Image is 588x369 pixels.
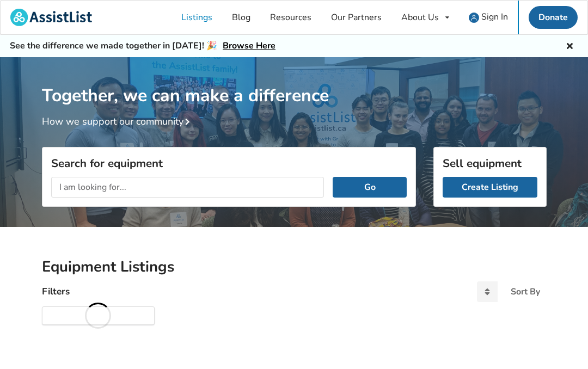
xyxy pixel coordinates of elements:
a: How we support our community [42,115,194,128]
h5: See the difference we made together in [DATE]! 🎉 [10,40,275,52]
a: Donate [529,6,578,29]
input: I am looking for... [51,177,324,198]
a: Browse Here [223,40,275,52]
div: Sort By [511,287,540,296]
a: Blog [222,1,260,34]
a: Resources [260,1,321,34]
a: Our Partners [321,1,391,34]
a: Listings [171,1,222,34]
img: assistlist-logo [10,9,92,26]
a: Create Listing [443,177,537,198]
a: user icon Sign In [459,1,518,34]
h2: Equipment Listings [42,257,547,276]
span: Sign In [481,11,508,23]
h4: Filters [42,285,70,298]
div: About Us [401,13,439,22]
h3: Sell equipment [443,156,537,170]
img: user icon [469,13,479,23]
h1: Together, we can make a difference [42,57,547,107]
button: Go [333,177,406,198]
h3: Search for equipment [51,156,407,170]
